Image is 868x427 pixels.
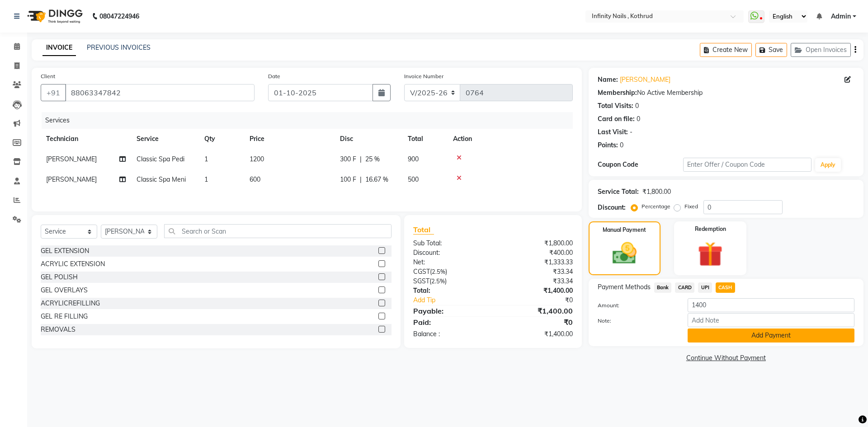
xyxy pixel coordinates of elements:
button: Save [755,43,787,57]
label: Note: [591,317,681,325]
div: ₹1,800.00 [493,239,579,248]
label: Percentage [642,202,670,211]
label: Invoice Number [404,72,443,80]
div: 0 [620,141,623,150]
button: Open Invoices [791,43,851,57]
input: Enter Offer / Coupon Code [683,158,811,172]
span: CASH [716,282,735,293]
div: GEL RE FILLING [41,312,88,321]
span: Total [413,225,434,235]
div: ₹1,400.00 [493,286,579,296]
label: Redemption [695,225,726,233]
a: Continue Without Payment [590,353,862,363]
img: logo [23,4,85,29]
div: Last Visit: [598,127,628,137]
a: [PERSON_NAME] [620,75,670,84]
span: 25 % [365,155,380,164]
div: - [630,127,632,137]
div: Membership: [598,88,637,98]
th: Technician [41,129,131,149]
div: Discount: [598,203,626,212]
span: 1 [204,155,208,163]
div: 0 [637,114,640,124]
div: Card on file: [598,114,635,124]
th: Disc [335,129,402,149]
button: Add Payment [688,328,854,343]
span: Admin [831,12,851,21]
div: No Active Membership [598,88,854,98]
span: 1 [204,175,208,183]
span: Classic Spa Meni [137,175,186,183]
span: Payment Methods [598,282,651,292]
b: 08047224946 [99,4,139,29]
div: GEL POLISH [41,272,78,282]
div: ACRYLIC EXTENSION [41,259,105,269]
input: Amount [688,298,854,312]
div: ₹1,800.00 [642,187,671,197]
div: 0 [635,101,639,111]
div: Sub Total: [406,239,493,248]
img: _gift.svg [690,239,731,270]
div: ACRYLICREFILLING [41,299,100,308]
span: 500 [408,175,419,183]
span: [PERSON_NAME] [46,175,97,183]
button: Create New [700,43,752,57]
a: Add Tip [406,296,507,305]
div: Service Total: [598,187,639,197]
a: PREVIOUS INVOICES [87,43,151,52]
div: GEL EXTENSION [41,246,89,256]
label: Manual Payment [603,226,646,234]
a: INVOICE [42,40,76,56]
span: 600 [250,175,260,183]
input: Search by Name/Mobile/Email/Code [65,84,255,101]
div: ₹33.34 [493,277,579,286]
div: ₹1,400.00 [493,329,579,339]
span: CARD [675,282,694,293]
div: ₹1,333.33 [493,258,579,267]
div: Net: [406,258,493,267]
span: 100 F [340,175,356,184]
div: Balance : [406,329,493,339]
span: UPI [698,282,712,293]
div: ₹0 [507,296,579,305]
span: 300 F [340,155,356,164]
label: Amount: [591,301,681,310]
th: Price [244,129,335,149]
div: Services [42,112,580,129]
input: Add Note [688,313,854,327]
div: Name: [598,75,618,84]
div: Coupon Code [598,160,683,169]
span: 900 [408,155,419,163]
label: Fixed [684,202,698,211]
span: Classic Spa Pedi [137,155,184,163]
input: Search or Scan [164,224,392,238]
span: SGST [413,277,429,285]
div: ₹33.34 [493,267,579,277]
th: Action [448,129,573,149]
div: Points: [598,141,618,150]
span: [PERSON_NAME] [46,155,97,163]
div: GEL OVERLAYS [41,286,88,295]
div: Discount: [406,248,493,258]
th: Total [402,129,448,149]
div: ( ) [406,267,493,277]
span: 2.5% [432,268,445,275]
span: | [360,155,362,164]
span: CGST [413,267,430,276]
th: Qty [199,129,244,149]
div: Paid: [406,317,493,328]
div: ₹0 [493,317,579,328]
span: 2.5% [431,277,445,285]
div: REMOVALS [41,325,75,334]
span: Bank [654,282,672,293]
button: Apply [815,158,841,172]
div: Payable: [406,305,493,316]
div: ₹1,400.00 [493,305,579,316]
span: 1200 [250,155,264,163]
div: ₹400.00 [493,248,579,258]
span: | [360,175,362,184]
label: Date [268,72,280,80]
img: _cash.svg [605,239,644,267]
div: ( ) [406,277,493,286]
button: +91 [41,84,66,101]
